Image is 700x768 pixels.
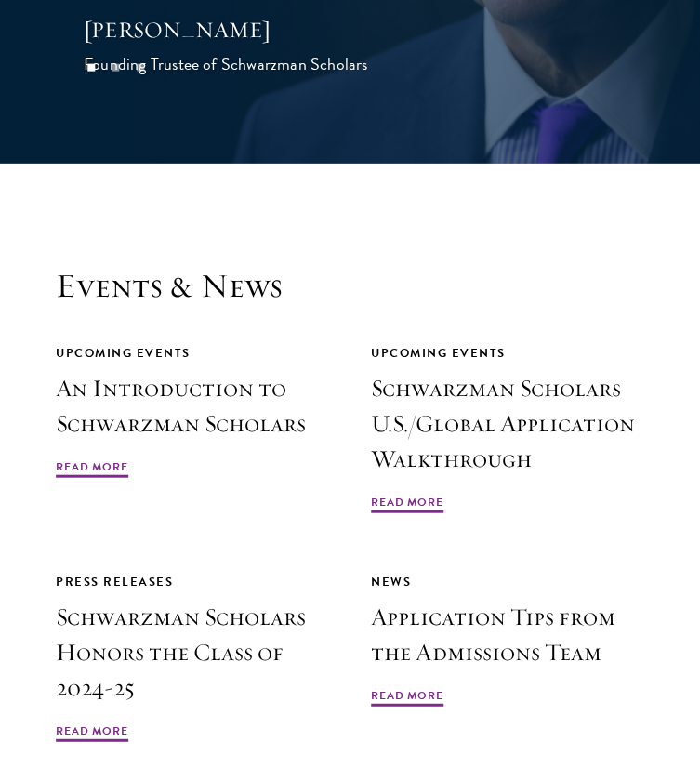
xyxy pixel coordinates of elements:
[371,572,644,709] a: News Application Tips from the Admissions Team Read More
[56,266,644,306] h2: Events & News
[56,343,329,364] div: Upcoming Events
[56,371,329,442] h3: An Introduction to Schwarzman Scholars
[371,572,644,592] div: News
[56,572,329,745] a: Press Releases Schwarzman Scholars Honors the Class of 2024-25 Read More
[371,494,443,516] span: Read More
[79,56,103,80] button: 1 of 3
[84,51,418,77] div: Founding Trustee of Schwarzman Scholars
[103,56,127,80] button: 2 of 3
[371,343,644,364] div: Upcoming Events
[56,343,329,481] a: Upcoming Events An Introduction to Schwarzman Scholars Read More
[371,371,644,477] h3: Schwarzman Scholars U.S./Global Application Walkthrough
[371,343,644,516] a: Upcoming Events Schwarzman Scholars U.S./Global Application Walkthrough Read More
[371,687,443,709] span: Read More
[56,600,329,706] h3: Schwarzman Scholars Honors the Class of 2024-25
[371,600,644,670] h3: Application Tips from the Admissions Team
[56,458,128,481] span: Read More
[56,722,128,745] span: Read More
[56,572,329,592] div: Press Releases
[84,14,418,46] div: [PERSON_NAME]
[128,56,152,80] button: 3 of 3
